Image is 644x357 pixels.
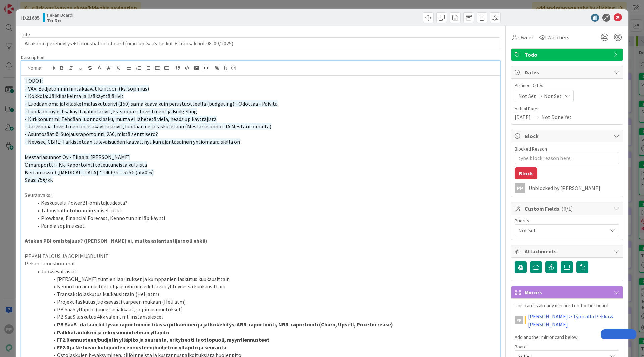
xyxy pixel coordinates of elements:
span: Saas: 75€/kk [25,176,53,183]
span: - Luodaan oma jälkilaskelmalaskutusrivi (150) sama kaava kuin perustuotteella (budgeting) - Odott... [25,100,278,107]
span: Mirrors [525,288,610,296]
p: Seuraavaksi: [25,191,497,199]
span: Kertamaksu: 0,[MEDICAL_DATA] * 140€/h = 525€ (alv.0%) [25,169,154,176]
strong: Palkkataulukon ja rekrysuunnitelman ylläpito [57,329,169,336]
p: Add another mirror card below: [515,334,619,341]
input: type card name here... [21,37,500,49]
span: TODOT: [25,77,43,84]
li: Kenno tuntiennusteet ohjausryhmiin edeltävän yhteydessä kuukausittain [33,283,497,290]
span: Todo [525,51,610,59]
strong: Atakan PBI omistajuus? ([PERSON_NAME] ei, mutta asiantuntijarooli ehkä) [25,237,207,244]
span: Watchers [547,33,569,41]
label: Title [21,31,30,37]
span: ID [21,14,40,22]
li: Transaktiolaskutus kuukausittain (Heli atm) [33,290,497,298]
p: This card is already mirrored on 1 other board. [515,302,619,310]
span: - VAV: Budjetoinnin hintakaavat kuntoon (ks. sopimus) [25,85,149,92]
span: Not Set [544,92,562,100]
span: - Kirkkonummi: Tehdään luonnoslasku, mutta ei lähetetä vielä, heads up käyttäjistä [25,116,217,122]
span: - Kokkola: Jälkilaskelma ja lisäkäyttäjärivit [25,93,124,99]
li: Plowbase, Financial Forecast, Kenno tunnit läpikäynti [33,214,497,222]
b: To Do [47,18,73,23]
span: Custom Fields [525,204,610,213]
span: Attachments [525,247,610,255]
label: Blocked Reason [515,146,547,152]
strong: PB SaaS -dataan liittyvän raportoinnin tikissä pitkäminen ja jatkokehitys: ARR-raportointi, NRR-r... [57,321,393,328]
span: Planned Dates [515,82,619,89]
span: - Järvenpää: Investmentin lisäkäyttäjärivit, luodaan ne ja laskutetaan (Mestariasunnot JA Mestari... [25,123,271,130]
span: Pekan Boardi [47,12,73,18]
li: Projektilaskutus juoksevasti tarpeen mukaan (Heli atm) [33,298,497,306]
span: [DATE] [515,113,531,121]
a: [PERSON_NAME] > Työn alla Pekka & [PERSON_NAME] [528,312,619,329]
button: Block [515,167,537,179]
span: Not Done Yet [541,113,572,121]
div: Unblocked by [PERSON_NAME] [529,185,619,191]
span: Mestariasunnot Oy - Tilaaja: [PERSON_NAME] [25,154,130,160]
li: Pandia sopimukset [33,222,497,230]
li: PB SaaS laskutus 4kk välein, ml. instanssiexcel [33,313,497,321]
p: Pekan taloushommat [25,260,497,267]
span: Owner [518,33,533,41]
p: PEKAN TALOUS JA SOPIMUSDUUNIT [25,252,497,260]
span: Not Set [518,226,604,235]
strong: FF2.0 ja Netvisor kulupuolen ennusteen/budjetoin ylläpito ja seuranta [57,344,226,351]
span: - Newsec, CBRE: Tarkistetaan tulevaisuuden kaavat, nyt kun ajantasainen yhtiömäärä siellä on [25,138,240,145]
span: Description [21,54,44,60]
li: Keskustelu PowerBI-omistajuudesta? [33,199,497,207]
span: Dates [525,68,610,76]
span: Board [515,344,527,349]
li: PB SaaS ylläpito (uudet asiakkaat, sopimusmuutokset) [33,306,497,313]
span: Actual Dates [515,105,619,112]
li: Taloushallintoboardin siniset jutut [33,206,497,214]
li: Juoksevat asiat [33,267,497,275]
strong: FF2.0 ennusteen/budjetin ylläpito ja seuranta, erityisesti tuottopuoli, myyntiennusteet [57,336,269,343]
li: [PERSON_NAME] tuntien laaritukset ja kumppanien laskutus kuukausittain [33,275,497,283]
b: 21695 [26,14,40,21]
s: - Asuntosäätiö: Suojausraportointi, 250, mistä senttisero? [25,131,158,137]
span: Omaraportti - Kk-Raportointi toteutuneista kuluista [25,161,147,168]
div: PP [515,316,523,324]
span: Block [525,132,610,140]
span: - Luodaan myös lisäkäyttäjähintarivit, ks. soppari: Investment ja Budgeting [25,108,197,115]
div: Priority [515,218,619,223]
span: Not Set [518,92,536,100]
span: ( 0/1 ) [561,205,573,212]
div: PP [515,183,525,193]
